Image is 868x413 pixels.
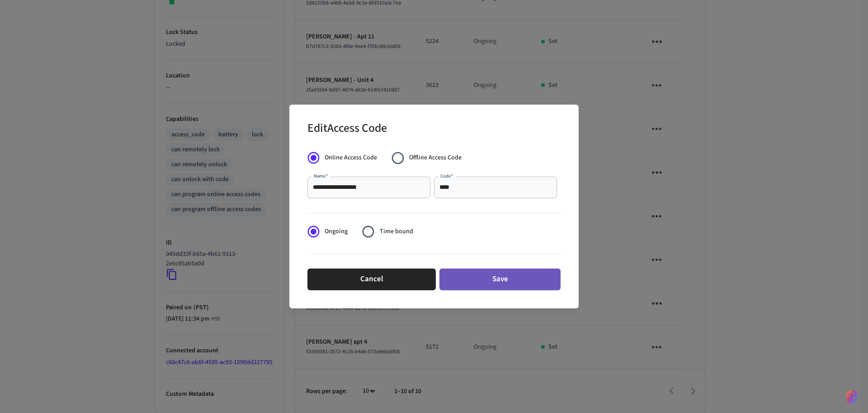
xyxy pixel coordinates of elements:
label: Code [440,173,453,179]
span: Time bound [380,227,413,236]
span: Ongoing [325,227,348,236]
label: Name [314,173,328,179]
h2: Edit Access Code [307,115,387,143]
span: Offline Access Code [409,153,462,163]
span: Online Access Code [325,153,377,163]
button: Cancel [307,269,436,290]
img: SeamLogoGradient.69752ec5.svg [846,389,857,404]
button: Save [439,269,561,290]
